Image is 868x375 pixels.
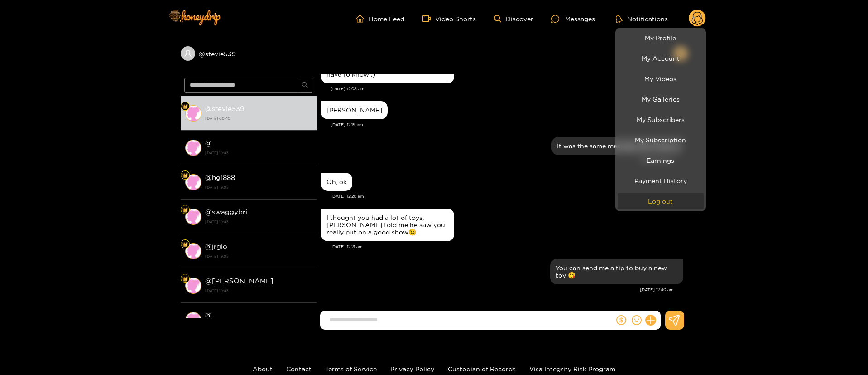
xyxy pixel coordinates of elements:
[618,112,704,127] a: My Subscribers
[618,71,704,87] a: My Videos
[618,193,704,209] button: Log out
[618,132,704,148] a: My Subscription
[618,50,704,66] a: My Account
[618,173,704,189] a: Payment History
[618,152,704,168] a: Earnings
[618,91,704,107] a: My Galleries
[618,30,704,46] a: My Profile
